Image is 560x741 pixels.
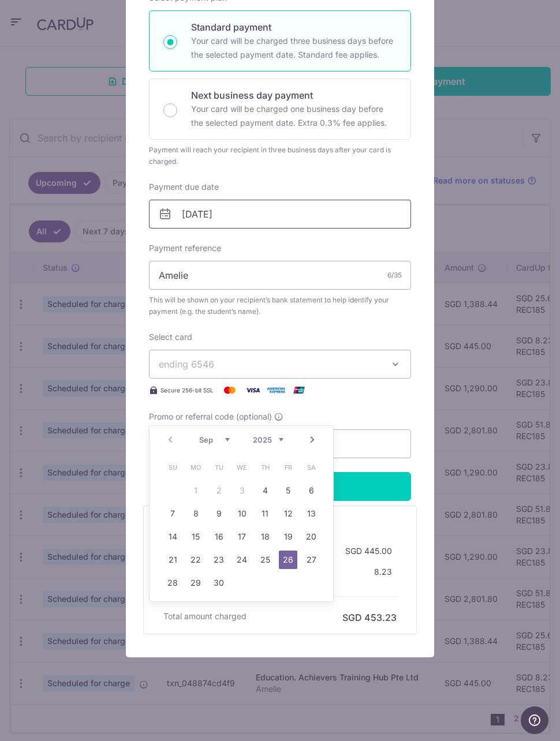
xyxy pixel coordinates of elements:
[186,574,205,592] a: 29
[149,242,221,254] label: Payment reference
[305,433,319,447] a: Next
[210,574,228,592] a: 30
[279,458,297,477] span: Friday
[210,551,228,569] a: 23
[149,200,411,229] input: DD / MM / YYYY
[163,527,182,546] a: 14
[149,144,411,167] div: Payment will reach your recipient in three business days after your card is charged.
[369,562,397,582] div: 8.23
[302,527,320,546] a: 20
[210,504,228,523] a: 9
[163,611,247,622] h6: Total amount charged
[256,551,274,569] a: 25
[302,504,320,523] a: 13
[241,383,264,397] img: Visa
[149,350,411,379] button: ending 6546
[264,383,288,397] img: American Express
[233,527,251,546] a: 17
[387,270,402,281] div: 6/35
[256,527,274,546] a: 18
[160,386,214,395] span: Secure 256-bit SSL
[279,551,297,569] a: 26
[186,458,205,477] span: Monday
[191,88,397,102] p: Next business day payment
[302,481,320,500] a: 6
[149,331,192,343] label: Select card
[521,706,548,735] iframe: Opens a widget where you can find more information
[163,574,182,592] a: 28
[218,383,241,397] img: Mastercard
[256,504,274,523] a: 11
[302,551,320,569] a: 27
[256,481,274,500] a: 4
[233,551,251,569] a: 24
[163,458,182,477] span: Sunday
[149,411,272,422] span: Promo or referral code (optional)
[342,611,397,624] h6: SGD 453.23
[163,551,182,569] a: 21
[233,458,251,477] span: Wednesday
[186,527,205,546] a: 15
[186,504,205,523] a: 8
[341,541,397,562] div: SGD 445.00
[279,481,297,500] a: 5
[210,527,228,546] a: 16
[159,358,214,370] span: ending 6546
[191,34,397,62] p: Your card will be charged three business days before the selected payment date. Standard fee appl...
[279,527,297,546] a: 19
[256,458,274,477] span: Thursday
[233,504,251,523] a: 10
[279,504,297,523] a: 12
[186,551,205,569] a: 22
[163,504,182,523] a: 7
[149,181,219,193] label: Payment due date
[302,458,320,477] span: Saturday
[191,102,397,130] p: Your card will be charged one business day before the selected payment date. Extra 0.3% fee applies.
[288,383,311,397] img: UnionPay
[210,458,228,477] span: Tuesday
[149,294,411,317] span: This will be shown on your recipient’s bank statement to help identify your payment (e.g. the stu...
